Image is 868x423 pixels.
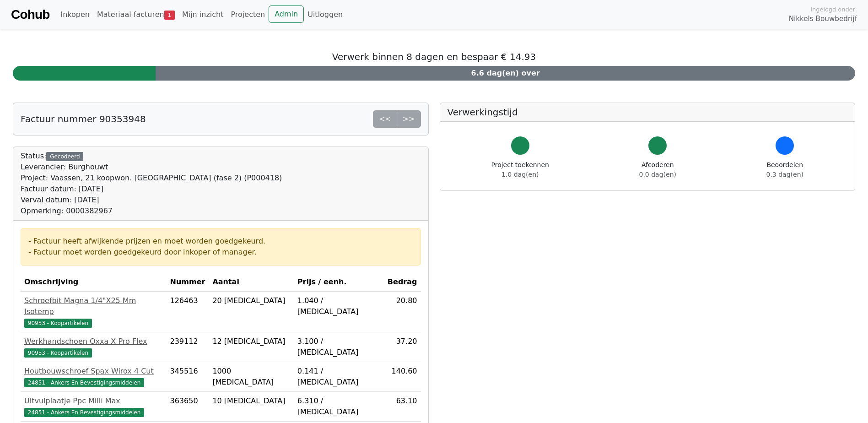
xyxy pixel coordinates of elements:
[24,319,92,328] span: 90953 - Koopartikelen
[639,171,676,178] span: 0.0 dag(en)
[383,292,421,332] td: 20.80
[639,160,676,179] div: Afcoderen
[227,5,269,24] a: Projecten
[212,295,290,306] div: 20 [MEDICAL_DATA]
[24,295,163,317] div: Schroefbit Magna 1/4"X25 Mm Isotemp
[164,11,175,20] span: 1
[212,336,290,347] div: 12 [MEDICAL_DATA]
[21,173,282,184] div: Project: Vaassen, 21 koopwon. [GEOGRAPHIC_DATA] (fase 2) (P000418)
[297,336,379,358] div: 3.100 / [MEDICAL_DATA]
[24,378,144,387] span: 24851 - Ankers En Bevestigingsmiddelen
[24,366,163,377] div: Houtbouwschroef Spax Wirox 4 Cut
[21,273,167,292] th: Omschrijving
[178,5,227,24] a: Mijn inzicht
[447,107,848,118] h5: Verwerkingstijd
[21,195,282,206] div: Verval datum: [DATE]
[383,332,421,362] td: 37.20
[167,292,209,332] td: 126463
[766,160,803,179] div: Beoordelen
[24,295,163,328] a: Schroefbit Magna 1/4"X25 Mm Isotemp90953 - Koopartikelen
[57,5,93,24] a: Inkopen
[269,5,304,23] a: Admin
[383,362,421,392] td: 140.60
[24,396,163,407] div: Uitvulplaatje Ppc Milli Max
[167,392,209,422] td: 363650
[304,5,346,24] a: Uitloggen
[28,236,413,247] div: - Factuur heeft afwijkende prijzen en moet worden goedgekeurd.
[209,273,293,292] th: Aantal
[789,14,857,24] span: Nikkels Bouwbedrijf
[13,51,855,62] h5: Verwerk binnen 8 dagen en bespaar € 14.93
[294,273,383,292] th: Prijs / eenh.
[810,5,857,14] span: Ingelogd onder:
[491,160,549,179] div: Project toekennen
[24,336,163,358] a: Werkhandschoen Oxxa X Pro Flex90953 - Koopartikelen
[11,4,49,26] a: Cohub
[297,366,379,388] div: 0.141 / [MEDICAL_DATA]
[24,396,163,418] a: Uitvulplaatje Ppc Milli Max24851 - Ankers En Bevestigingsmiddelen
[21,184,282,195] div: Factuur datum: [DATE]
[766,171,803,178] span: 0.3 dag(en)
[46,152,83,161] div: Gecodeerd
[21,162,282,173] div: Leverancier: Burghouwt
[156,66,855,81] div: 6.6 dag(en) over
[21,114,146,125] h5: Factuur nummer 90353948
[501,171,539,178] span: 1.0 dag(en)
[93,5,178,24] a: Materiaal facturen1
[383,392,421,422] td: 63.10
[297,295,379,317] div: 1.040 / [MEDICAL_DATA]
[24,408,144,417] span: 24851 - Ankers En Bevestigingsmiddelen
[212,366,290,388] div: 1000 [MEDICAL_DATA]
[24,348,92,358] span: 90953 - Koopartikelen
[21,206,282,217] div: Opmerking: 0000382967
[167,273,209,292] th: Nummer
[212,396,290,407] div: 10 [MEDICAL_DATA]
[21,151,282,217] div: Status:
[167,332,209,362] td: 239112
[24,366,163,388] a: Houtbouwschroef Spax Wirox 4 Cut24851 - Ankers En Bevestigingsmiddelen
[28,247,413,258] div: - Factuur moet worden goedgekeurd door inkoper of manager.
[297,396,379,418] div: 6.310 / [MEDICAL_DATA]
[167,362,209,392] td: 345516
[383,273,421,292] th: Bedrag
[24,336,163,347] div: Werkhandschoen Oxxa X Pro Flex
